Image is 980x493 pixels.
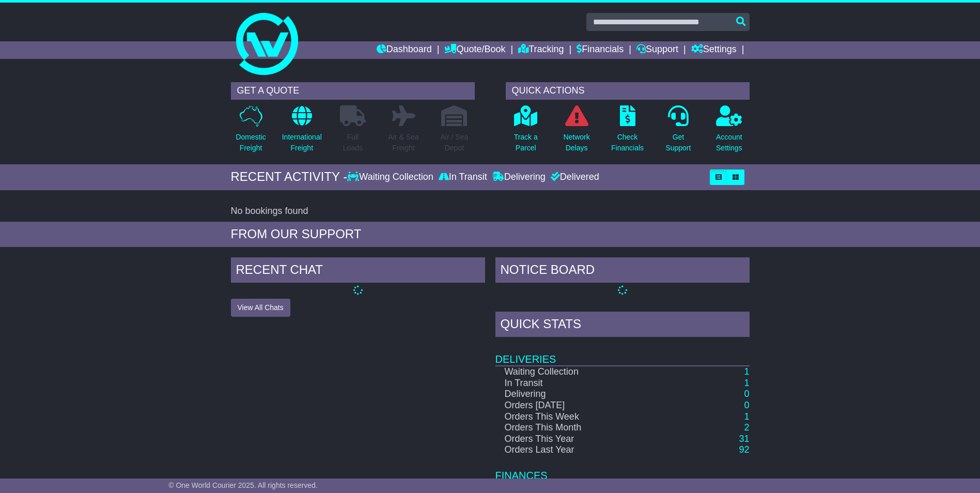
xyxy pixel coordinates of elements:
[691,41,737,59] a: Settings
[577,41,624,59] a: Financials
[236,132,266,153] p: Domestic Freight
[636,41,678,59] a: Support
[495,400,644,411] td: Orders [DATE]
[739,434,749,444] a: 31
[611,132,644,153] p: Check Financials
[444,41,505,59] a: Quote/Book
[495,422,644,434] td: Orders This Month
[744,400,749,410] a: 0
[495,257,750,285] div: NOTICE BOARD
[744,389,749,399] a: 0
[168,481,318,489] span: © One World Courier 2025. All rights reserved.
[716,132,742,153] p: Account Settings
[495,378,644,389] td: In Transit
[495,389,644,400] td: Delivering
[340,132,366,153] p: Full Loads
[744,366,749,377] a: 1
[744,422,749,433] a: 2
[231,206,750,217] div: No bookings found
[548,172,599,183] div: Delivered
[231,227,750,242] div: FROM OUR SUPPORT
[282,105,322,159] a: InternationalFreight
[514,132,538,153] p: Track a Parcel
[495,444,644,456] td: Orders Last Year
[495,340,750,366] td: Deliveries
[715,105,743,159] a: AccountSettings
[514,105,538,159] a: Track aParcel
[739,444,749,455] a: 92
[495,456,750,482] td: Finances
[506,82,750,100] div: QUICK ACTIONS
[611,105,644,159] a: CheckFinancials
[744,411,749,422] a: 1
[347,172,435,183] div: Waiting Collection
[436,172,490,183] div: In Transit
[377,41,432,59] a: Dashboard
[495,366,644,378] td: Waiting Collection
[388,132,419,153] p: Air & Sea Freight
[495,312,750,340] div: Quick Stats
[665,132,691,153] p: Get Support
[490,172,548,183] div: Delivering
[665,105,691,159] a: GetSupport
[518,41,564,59] a: Tracking
[744,378,749,388] a: 1
[235,105,266,159] a: DomesticFreight
[231,170,348,184] div: RECENT ACTIVITY -
[231,82,475,100] div: GET A QUOTE
[563,132,589,153] p: Network Delays
[495,411,644,423] td: Orders This Week
[441,132,469,153] p: Air / Sea Depot
[231,299,290,317] button: View All Chats
[495,434,644,445] td: Orders This Year
[231,257,485,285] div: RECENT CHAT
[282,132,322,153] p: International Freight
[563,105,590,159] a: NetworkDelays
